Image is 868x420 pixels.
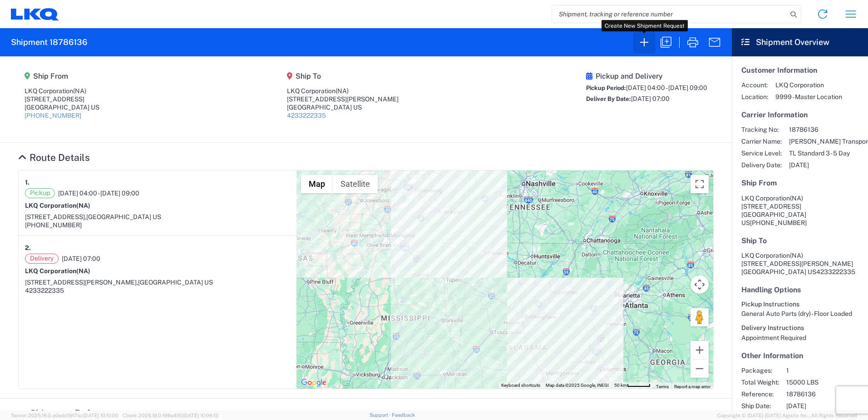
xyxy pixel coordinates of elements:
[287,95,399,103] div: [STREET_ADDRESS][PERSON_NAME]
[741,66,858,75] h5: Customer Information
[717,411,857,420] span: Copyright © [DATE]-[DATE] Agistix Inc., All Rights Reserved
[86,213,161,220] span: [GEOGRAPHIC_DATA] US
[25,221,290,229] div: [PHONE_NUMBER]
[741,252,853,267] span: LKQ Corporation [STREET_ADDRESS][PERSON_NAME]
[76,267,90,275] span: (NA)
[816,268,855,275] span: 4233222335
[790,195,803,202] span: (NA)
[287,112,326,119] a: 4233222335
[741,310,858,318] div: General Auto Parts (dry) - Floor Loaded
[631,95,670,102] span: [DATE] 07:00
[775,81,842,89] span: LKQ Corporation
[299,377,329,389] a: Open this area in Google Maps (opens a new window)
[741,390,779,398] span: Reference:
[741,93,768,101] span: Location:
[750,219,807,226] span: [PHONE_NUMBER]
[25,202,90,209] strong: LKQ Corporation
[741,137,782,145] span: Carrier Name:
[586,85,626,91] span: Pickup Period:
[335,87,349,95] span: (NA)
[25,242,31,254] strong: 2.
[25,103,99,111] div: [GEOGRAPHIC_DATA] US
[741,351,858,360] h5: Other Information
[183,413,218,418] span: [DATE] 10:06:13
[690,341,709,359] button: Zoom in
[370,412,392,418] a: Support
[741,81,768,89] span: Account:
[83,413,118,418] span: [DATE] 10:10:00
[333,175,378,193] button: Show satellite imagery
[25,254,59,264] span: Delivery
[25,87,99,95] div: LKQ Corporation
[741,366,779,375] span: Packages:
[25,286,290,295] div: 4233222335
[11,37,87,48] h2: Shipment 18786136
[690,308,709,326] button: Drag Pegman onto the map to open Street View
[25,95,99,103] div: [STREET_ADDRESS]
[656,384,669,389] a: Terms
[25,112,81,119] a: [PHONE_NUMBER]
[25,267,90,275] strong: LKQ Corporation
[690,175,709,193] button: Toggle fullscreen view
[690,360,709,378] button: Zoom out
[741,236,858,245] h5: Ship To
[741,195,790,202] span: LKQ Corporation
[18,152,90,163] a: Hide Details
[586,95,631,102] span: Deliver By Date:
[392,412,415,418] a: Feedback
[11,413,118,418] span: Server: 2025.18.0-a0edd1917ac
[25,188,55,198] span: Pickup
[741,149,782,157] span: Service Level:
[741,334,858,342] div: Appointment Required
[552,5,787,23] input: Shipment, tracking or reference number
[741,203,801,210] span: [STREET_ADDRESS]
[62,255,100,263] span: [DATE] 07:00
[741,300,858,308] h6: Pickup Instructions
[76,202,90,209] span: (NA)
[299,377,329,389] img: Google
[25,177,30,188] strong: 1.
[18,408,125,419] a: Hide Details
[586,72,707,80] h5: Pickup and Delivery
[626,84,707,91] span: [DATE] 04:00 - [DATE] 09:00
[73,87,86,95] span: (NA)
[786,378,864,386] span: 15000 LBS
[741,285,858,294] h5: Handling Options
[674,384,710,389] a: Report a map error
[123,413,218,418] span: Client: 2025.18.0-198a450
[301,175,333,193] button: Show street map
[741,251,858,276] address: [GEOGRAPHIC_DATA] US
[741,194,858,227] address: [GEOGRAPHIC_DATA] US
[741,161,782,169] span: Delivery Date:
[741,378,779,386] span: Total Weight:
[741,125,782,134] span: Tracking No:
[614,383,627,388] span: 50 km
[741,110,858,119] h5: Carrier Information
[546,383,609,388] span: Map data ©2025 Google, INEGI
[25,213,86,220] span: [STREET_ADDRESS],
[287,72,399,80] h5: Ship To
[25,72,99,80] h5: Ship From
[612,382,653,389] button: Map Scale: 50 km per 48 pixels
[58,189,139,197] span: [DATE] 04:00 - [DATE] 09:00
[732,28,868,56] header: Shipment Overview
[287,103,399,111] div: [GEOGRAPHIC_DATA] US
[741,324,858,332] h6: Delivery Instructions
[786,366,864,375] span: 1
[501,382,540,389] button: Keyboard shortcuts
[790,252,803,259] span: (NA)
[287,87,399,95] div: LKQ Corporation
[786,390,864,398] span: 18786136
[741,402,779,410] span: Ship Date:
[25,279,138,286] span: [STREET_ADDRESS][PERSON_NAME],
[786,402,864,410] span: [DATE]
[775,93,842,101] span: 9999 - Master Location
[690,275,709,294] button: Map camera controls
[741,179,858,187] h5: Ship From
[138,279,213,286] span: [GEOGRAPHIC_DATA] US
